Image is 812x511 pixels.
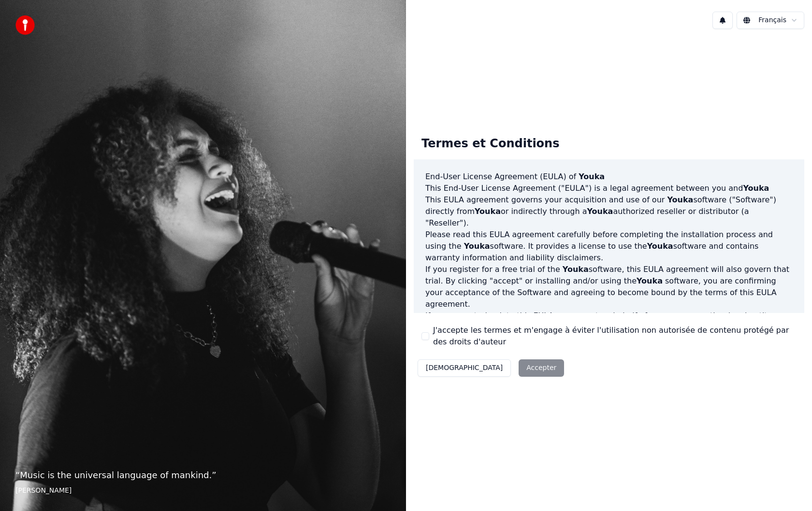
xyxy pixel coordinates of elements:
p: If you register for a free trial of the software, this EULA agreement will also govern that trial... [425,264,793,310]
span: Youka [667,195,693,204]
label: J'accepte les termes et m'engage à éviter l'utilisation non autorisée de contenu protégé par des ... [433,325,797,348]
span: Youka [587,207,613,216]
footer: [PERSON_NAME] [15,486,391,496]
span: Youka [579,172,605,181]
span: Youka [464,241,490,251]
p: If you are entering into this EULA agreement on behalf of a company or other legal entity, you re... [425,310,793,368]
p: Please read this EULA agreement carefully before completing the installation process and using th... [425,229,793,264]
p: This End-User License Agreement ("EULA") is a legal agreement between you and [425,183,793,194]
p: This EULA agreement governs your acquisition and use of our software ("Software") directly from o... [425,194,793,229]
div: Termes et Conditions [414,128,567,159]
img: youka [15,15,35,35]
span: Youka [743,184,769,193]
span: Youka [637,276,663,285]
span: Youka [475,207,501,216]
button: [DEMOGRAPHIC_DATA] [418,359,511,377]
p: “ Music is the universal language of mankind. ” [15,468,391,482]
span: Youka [563,265,589,274]
span: Youka [647,241,673,251]
h3: End-User License Agreement (EULA) of [425,171,793,183]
